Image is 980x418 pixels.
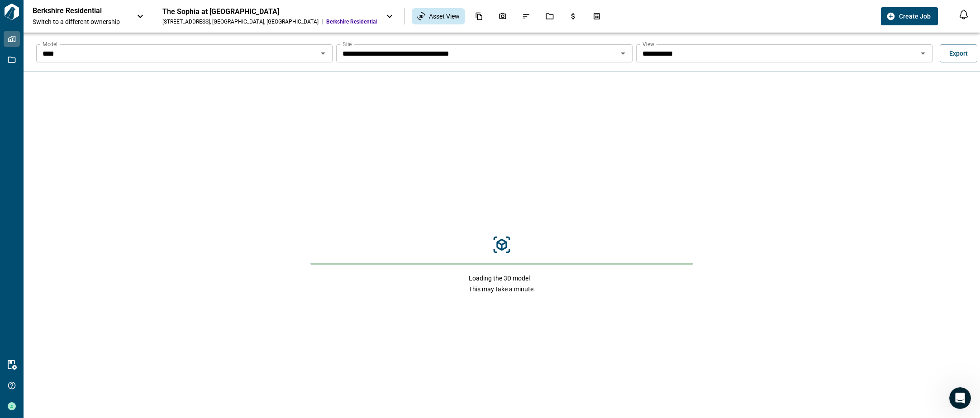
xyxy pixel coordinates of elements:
button: Create Job [881,7,938,25]
span: Create Job [899,12,931,21]
div: The Sophia at [GEOGRAPHIC_DATA] [162,7,377,16]
iframe: Intercom live chat [949,387,971,409]
span: This may take a minute. [469,285,535,294]
span: Export [949,49,968,58]
button: Open notification feed [956,7,971,22]
div: Takeoff Center [587,9,606,24]
div: Documents [470,9,489,24]
span: Berkshire Residential [326,18,377,25]
div: Issues & Info [517,9,536,24]
button: Open [317,47,329,60]
button: Export [940,44,977,62]
div: Asset View [412,8,465,24]
div: Photos [493,9,512,24]
button: Open [617,47,629,60]
label: Model [43,40,57,48]
label: Site [343,40,352,48]
div: Budgets [564,9,583,24]
span: Asset View [429,12,460,21]
p: Berkshire Residential [33,6,114,15]
span: Switch to a different ownership [33,17,128,26]
button: Open [917,47,929,60]
span: Loading the 3D model [469,274,535,283]
div: Jobs [540,9,559,24]
label: View [642,40,654,48]
div: [STREET_ADDRESS] , [GEOGRAPHIC_DATA] , [GEOGRAPHIC_DATA] [162,18,319,25]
